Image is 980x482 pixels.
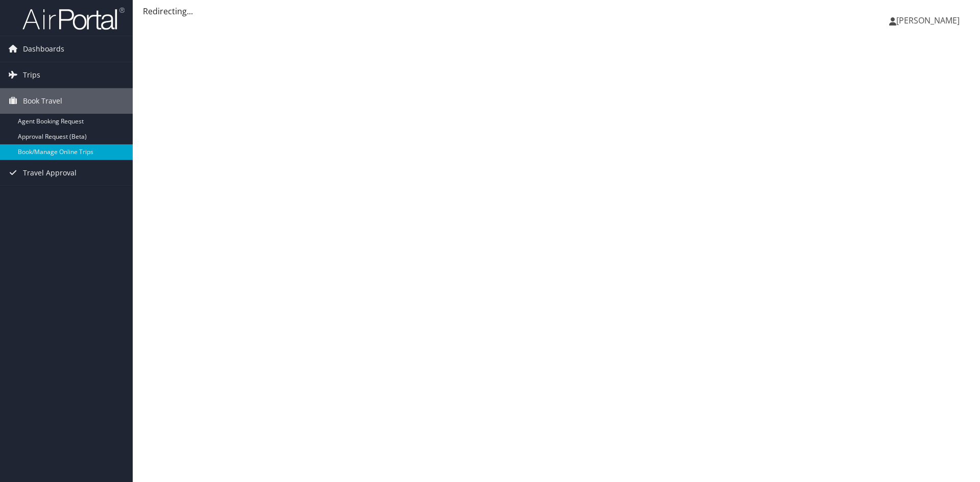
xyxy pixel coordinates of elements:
[22,7,125,31] img: airportal-logo.png
[23,62,40,88] span: Trips
[143,5,970,17] div: Redirecting...
[896,15,960,26] span: [PERSON_NAME]
[23,88,62,114] span: Book Travel
[23,36,64,62] span: Dashboards
[23,160,77,186] span: Travel Approval
[889,5,970,36] a: [PERSON_NAME]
